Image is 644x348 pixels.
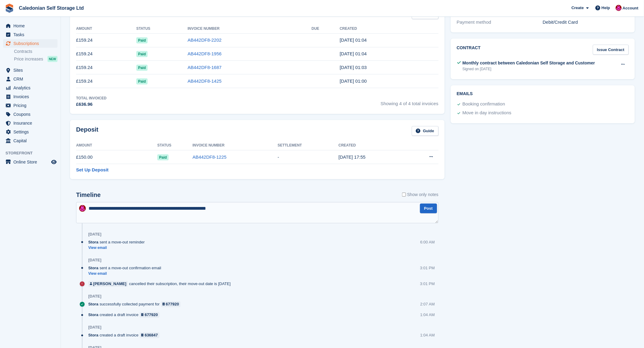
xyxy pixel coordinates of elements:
div: 1:04 AM [420,312,435,318]
a: AB442DF8-1687 [187,65,222,70]
th: Amount [76,24,136,34]
span: Subscriptions [13,39,50,48]
span: Insurance [13,119,50,127]
div: Signed on [DATE] [463,66,595,72]
span: Home [13,22,50,30]
time: 2025-08-06 00:04:33 UTC [340,37,367,43]
a: 677920 [161,301,181,307]
time: 2025-04-23 16:55:57 UTC [338,154,366,160]
span: Pricing [13,101,50,110]
h2: Deposit [76,126,98,136]
a: View email [88,271,164,276]
a: Contracts [14,49,58,54]
a: Caledonian Self Storage Ltd [16,3,86,13]
div: Booking confirmation [463,101,505,108]
span: Capital [13,136,50,145]
div: sent a move-out confirmation email [88,265,164,271]
span: Price increases [14,56,43,62]
span: CRM [13,75,50,83]
div: cancelled their subscription, their move-out date is [DATE] [88,281,234,287]
th: Invoice Number [193,141,278,150]
span: Stora [88,312,98,318]
span: Analytics [13,84,50,92]
td: £159.24 [76,74,136,88]
a: menu [3,136,58,145]
th: Amount [76,141,157,150]
span: Create [572,5,584,11]
div: NEW [47,56,58,62]
a: Guide [412,126,439,136]
label: Show only notes [402,191,439,198]
th: Status [136,24,188,34]
td: £150.00 [76,150,157,164]
div: £636.96 [76,101,107,108]
a: menu [3,66,58,74]
span: Online Store [13,158,50,166]
span: Coupons [13,110,50,119]
span: Stora [88,301,98,307]
td: £159.24 [76,33,136,47]
a: menu [3,110,58,119]
td: £159.24 [76,47,136,61]
div: 3:01 PM [420,281,435,287]
span: Showing 4 of 4 total invoices [381,95,439,108]
a: menu [3,22,58,30]
a: menu [3,75,58,83]
th: Invoice Number [187,24,312,34]
div: 6:00 AM [420,239,435,245]
div: Payment method [457,19,543,26]
div: Monthly contract between Caledonian Self Storage and Customer [463,60,595,66]
span: Paid [136,78,148,84]
time: 2025-07-06 00:04:15 UTC [340,51,367,56]
a: AB442DF8-2202 [187,37,222,43]
div: 3:01 PM [420,265,435,271]
span: Stora [88,332,98,338]
div: sent a move-out reminder [88,239,148,245]
a: Issue Contract [593,45,629,55]
div: [DATE] [88,232,101,237]
a: menu [3,158,58,166]
div: successfully collected payment for [88,301,184,307]
a: AB442DF8-1425 [187,78,222,84]
img: Donald Mathieson [79,205,86,212]
div: Debit/Credit Card [543,19,629,26]
time: 2025-06-06 00:03:07 UTC [340,65,367,70]
span: Paid [136,65,148,71]
th: Settlement [278,141,338,150]
span: Stora [88,265,98,271]
th: Status [157,141,193,150]
img: stora-icon-8386f47178a22dfd0bd8f6a31ec36ba5ce8667c1dd55bd0f319d3a0aa187defe.svg [5,4,14,13]
input: Show only notes [402,191,406,198]
div: [DATE] [88,325,101,330]
button: Post [420,204,437,214]
span: Stora [88,239,98,245]
a: View email [88,245,148,250]
span: Tasks [13,30,50,39]
time: 2025-05-06 00:00:17 UTC [340,78,367,84]
h2: Emails [457,91,629,96]
span: Paid [136,37,148,43]
span: Invoices [13,92,50,101]
h2: Contract [457,45,481,55]
div: 677920 [145,312,158,318]
div: [PERSON_NAME] [93,281,126,287]
div: 677920 [166,301,179,307]
th: Created [338,141,406,150]
div: [DATE] [88,258,101,263]
th: Due [312,24,340,34]
a: Set Up Deposit [76,167,109,174]
div: 2:07 AM [420,301,435,307]
th: Created [340,24,438,34]
div: created a draft invoice [88,312,163,318]
span: Account [623,5,639,11]
span: Settings [13,128,50,136]
span: Storefront [5,150,61,156]
span: Paid [136,51,148,57]
h2: Timeline [76,191,101,198]
div: 1:04 AM [420,332,435,338]
a: menu [3,128,58,136]
a: menu [3,92,58,101]
td: £159.24 [76,61,136,74]
a: Preview store [50,158,58,166]
div: created a draft invoice [88,332,163,338]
